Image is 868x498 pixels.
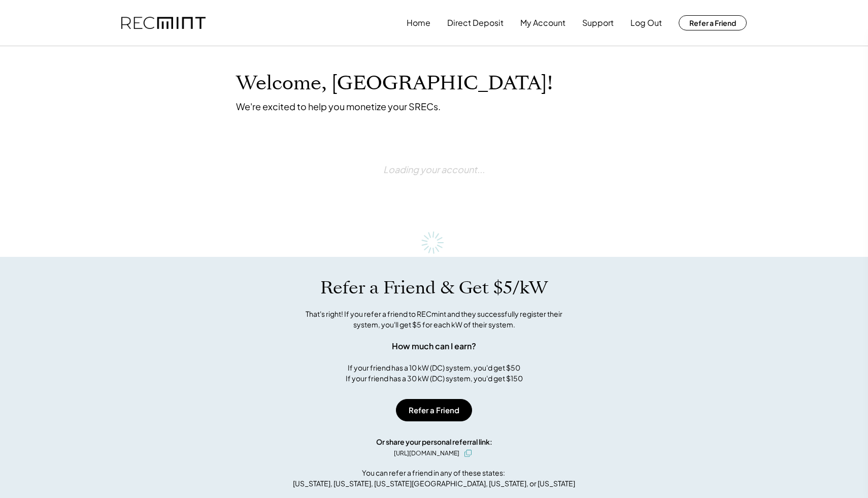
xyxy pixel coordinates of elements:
[462,447,474,459] button: click to copy
[679,15,747,30] button: Refer a Friend
[520,13,565,33] button: My Account
[394,449,459,458] div: [URL][DOMAIN_NAME]
[121,17,206,29] img: recmint-logotype%403x.png
[320,277,548,298] h1: Refer a Friend & Get $5/kW
[236,72,553,95] h1: Welcome, [GEOGRAPHIC_DATA]!
[407,13,430,33] button: Home
[293,468,575,489] div: You can refer a friend in any of these states: [US_STATE], [US_STATE], [US_STATE][GEOGRAPHIC_DATA...
[383,138,485,201] div: Loading your account...
[294,309,574,330] div: That's right! If you refer a friend to RECmint and they successfully register their system, you'l...
[630,13,662,33] button: Log Out
[236,101,441,112] div: We're excited to help you monetize your SRECs.
[392,340,476,352] div: How much can I earn?
[376,437,492,447] div: Or share your personal referral link:
[582,13,614,33] button: Support
[396,399,472,421] button: Refer a Friend
[346,362,523,384] div: If your friend has a 10 kW (DC) system, you'd get $50 If your friend has a 30 kW (DC) system, you...
[447,13,504,33] button: Direct Deposit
